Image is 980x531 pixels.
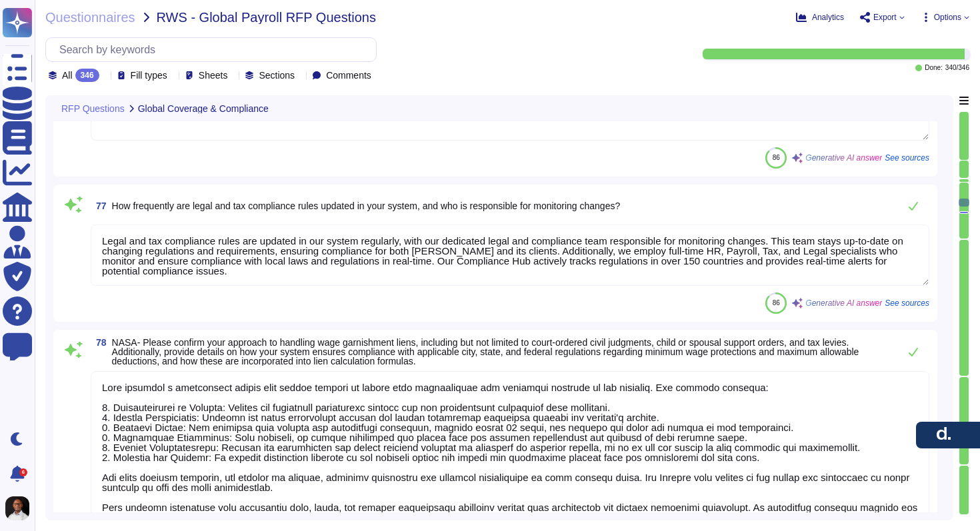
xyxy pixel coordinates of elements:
[805,154,882,162] span: Generative AI answer
[45,11,135,24] span: Questionnaires
[773,154,780,161] span: 86
[138,104,269,113] span: Global Coverage & Compliance
[3,494,39,523] button: user
[131,71,167,80] span: Fill types
[812,13,844,21] span: Analytics
[873,13,897,21] span: Export
[885,299,929,307] span: See sources
[91,338,107,347] span: 78
[91,225,929,286] textarea: Legal and tax compliance rules are updated in our system regularly, with our dedicated legal and ...
[885,154,929,162] span: See sources
[925,65,943,71] span: Done:
[199,71,228,80] span: Sheets
[112,337,859,366] span: NASA- Please confirm your approach to handling wage garnishment liens, including but not limited ...
[259,71,295,80] span: Sections
[53,38,376,61] input: Search by keywords
[61,104,125,113] span: RFP Questions
[157,11,376,24] span: RWS - Global Payroll RFP Questions
[75,69,99,82] div: 346
[796,12,844,23] button: Analytics
[945,65,969,71] span: 340 / 346
[326,71,371,80] span: Comments
[62,71,73,80] span: All
[773,299,780,306] span: 86
[112,201,621,211] span: How frequently are legal and tax compliance rules updated in your system, and who is responsible ...
[5,496,29,520] img: user
[19,468,27,476] div: 6
[805,299,882,307] span: Generative AI answer
[91,201,107,211] span: 77
[934,13,961,21] span: Options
